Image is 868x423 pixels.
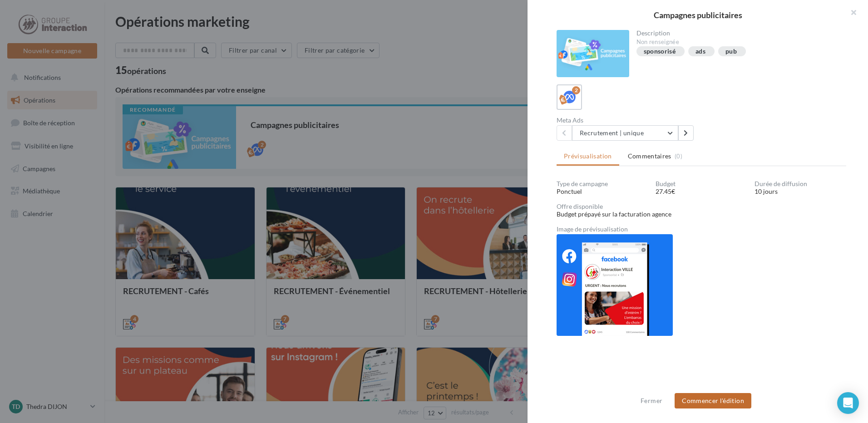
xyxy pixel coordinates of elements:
[572,125,678,141] button: Recrutement | unique
[755,181,846,187] div: Durée de diffusion
[725,48,737,55] div: pub
[557,187,648,196] div: Ponctuel
[656,181,747,187] div: Budget
[656,187,747,196] div: 27.45€
[755,187,846,196] div: 10 jours
[628,152,671,161] span: Commentaires
[557,210,846,219] div: Budget prépayé sur la facturation agence
[557,226,846,232] div: Image de prévisualisation
[557,234,673,336] img: 008b87f00d921ddecfa28f1c35eec23d.png
[557,203,846,210] div: Offre disponible
[557,181,648,187] div: Type de campagne
[636,30,839,36] div: Description
[542,11,853,19] div: Campagnes publicitaires
[644,48,676,55] div: sponsorisé
[572,86,580,94] div: 2
[837,392,859,414] div: Open Intercom Messenger
[695,48,705,55] div: ads
[636,38,839,46] div: Non renseignée
[637,395,666,406] button: Fermer
[675,152,682,160] span: (0)
[675,393,751,408] button: Commencer l'édition
[557,117,698,123] div: Meta Ads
